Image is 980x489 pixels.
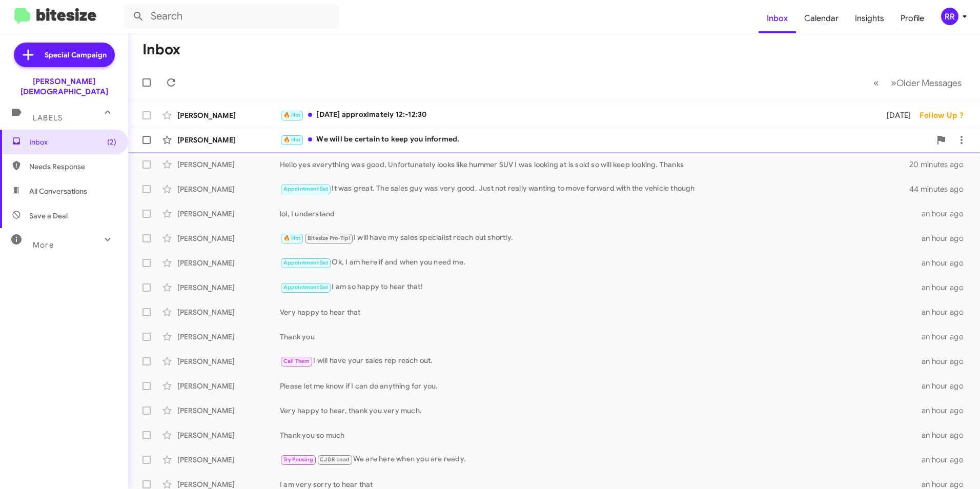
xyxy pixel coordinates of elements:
[280,332,922,342] div: Thank you
[107,137,116,147] span: (2)
[910,184,972,194] div: 44 minutes ago
[280,405,922,416] div: Very happy to hear, thank you very much.
[922,307,972,317] div: an hour ago
[33,240,54,250] span: More
[922,405,972,416] div: an hour ago
[283,235,301,241] span: 🔥 Hot
[177,159,280,170] div: [PERSON_NAME]
[892,4,932,33] a: Profile
[177,110,280,120] div: [PERSON_NAME]
[45,50,107,60] span: Special Campaign
[922,332,972,342] div: an hour ago
[280,430,922,440] div: Thank you so much
[33,113,63,123] span: Labels
[14,43,115,67] a: Special Campaign
[283,136,301,143] span: 🔥 Hot
[867,72,885,93] button: Previous
[29,211,68,221] span: Save a Deal
[873,110,920,120] div: [DATE]
[280,159,910,170] div: Hello yes everything was good, Unfortunately looks like hummer SUV I was looking at is sold so wi...
[922,258,972,268] div: an hour ago
[922,430,972,440] div: an hour ago
[177,405,280,416] div: [PERSON_NAME]
[847,4,892,33] a: Insights
[177,135,280,145] div: [PERSON_NAME]
[920,110,972,120] div: Follow Up ?
[796,4,847,33] a: Calendar
[280,281,922,293] div: I am so happy to hear that!
[280,232,922,244] div: I will have my sales specialist reach out shortly.
[29,161,116,172] span: Needs Response
[177,332,280,342] div: [PERSON_NAME]
[177,233,280,243] div: [PERSON_NAME]
[280,183,910,195] div: It was great. The sales guy was very good. Just not really wanting to move forward with the vehic...
[941,8,958,25] div: RR
[885,72,968,93] button: Next
[873,76,879,89] span: «
[280,381,922,391] div: Please let me know if I can do anything for you.
[177,430,280,440] div: [PERSON_NAME]
[177,455,280,465] div: [PERSON_NAME]
[283,259,329,266] span: Appointment Set
[283,456,313,463] span: Try Pausing
[308,235,350,241] span: Bitesize Pro-Tip!
[922,455,972,465] div: an hour ago
[280,307,922,317] div: Very happy to hear that
[922,209,972,219] div: an hour ago
[177,209,280,219] div: [PERSON_NAME]
[280,454,922,465] div: We are here when you are ready.
[922,381,972,391] div: an hour ago
[922,282,972,293] div: an hour ago
[868,72,968,93] nav: Page navigation example
[280,355,922,367] div: I will have your sales rep reach out.
[177,307,280,317] div: [PERSON_NAME]
[142,42,180,58] h1: Inbox
[177,258,280,268] div: [PERSON_NAME]
[283,112,301,118] span: 🔥 Hot
[283,186,329,192] span: Appointment Set
[177,356,280,366] div: [PERSON_NAME]
[910,159,972,170] div: 20 minutes ago
[320,456,350,463] span: CJDR Lead
[922,233,972,243] div: an hour ago
[29,186,87,196] span: All Conversations
[280,209,922,219] div: lol, I understand
[891,76,896,89] span: »
[280,109,873,121] div: [DATE] approximately 12:-12:30
[124,4,339,29] input: Search
[280,134,931,146] div: We will be certain to keep you informed.
[177,282,280,293] div: [PERSON_NAME]
[932,8,969,25] button: RR
[283,284,329,291] span: Appointment Set
[283,358,310,364] span: Call Them
[759,4,796,33] a: Inbox
[177,184,280,194] div: [PERSON_NAME]
[922,356,972,366] div: an hour ago
[280,257,922,269] div: Ok, I am here if and when you need me.
[177,381,280,391] div: [PERSON_NAME]
[896,77,962,89] span: Older Messages
[29,137,116,147] span: Inbox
